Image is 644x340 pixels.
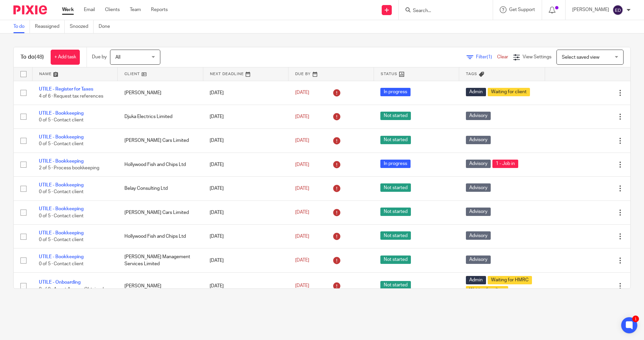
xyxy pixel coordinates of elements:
[295,162,309,167] span: [DATE]
[39,287,104,292] span: 8 of 9 · Agent Access Obtained
[295,138,309,143] span: [DATE]
[118,105,203,128] td: Djuka Electrics Limited
[118,129,203,153] td: [PERSON_NAME] Cars Limited
[295,284,309,288] span: [DATE]
[612,5,623,15] img: svg%3E
[99,20,115,33] a: Done
[118,248,203,272] td: [PERSON_NAME] Management Services Limited
[105,6,120,13] a: Clients
[295,114,309,119] span: [DATE]
[487,55,492,59] span: (1)
[488,88,530,96] span: Waiting for client
[39,183,84,187] a: UTILE - Bookkeeping
[39,231,84,235] a: UTILE - Bookkeeping
[13,20,30,33] a: To do
[118,177,203,201] td: Belay Consulting Ltd
[380,231,411,240] span: Not started
[466,72,477,76] span: Tags
[497,55,508,59] a: Clear
[203,225,288,248] td: [DATE]
[203,201,288,224] td: [DATE]
[39,262,84,266] span: 0 of 5 · Contact client
[39,190,84,194] span: 0 of 5 · Contact client
[509,7,535,12] span: Get Support
[466,231,491,240] span: Advisory
[39,142,84,147] span: 0 of 5 · Contact client
[295,210,309,215] span: [DATE]
[39,207,84,211] a: UTILE - Bookkeeping
[39,111,84,116] a: UTILE - Bookkeeping
[20,54,44,61] h1: To do
[118,201,203,224] td: [PERSON_NAME] Cars Limited
[130,6,141,13] a: Team
[380,136,411,144] span: Not started
[295,234,309,239] span: [DATE]
[203,129,288,153] td: [DATE]
[412,8,473,14] input: Search
[92,54,107,60] p: Due by
[62,6,74,13] a: Work
[203,177,288,201] td: [DATE]
[476,55,497,59] span: Filter
[115,55,120,60] span: All
[203,105,288,128] td: [DATE]
[380,281,411,289] span: Not started
[39,87,93,92] a: UTILE - Register for Taxes
[70,20,94,33] a: Snoozed
[466,286,508,294] span: Waiting for client
[380,208,411,216] span: Not started
[118,225,203,248] td: Hollywood Fish and Chips Ltd
[466,88,486,96] span: Admin
[35,54,44,60] span: (48)
[118,81,203,105] td: [PERSON_NAME]
[380,160,411,168] span: In progress
[39,118,84,122] span: 0 of 5 · Contact client
[203,248,288,272] td: [DATE]
[295,258,309,263] span: [DATE]
[203,272,288,299] td: [DATE]
[118,153,203,176] td: Hollywood Fish and Chips Ltd
[492,160,518,168] span: 1 - Job in
[466,208,491,216] span: Advisory
[13,5,47,14] img: Pixie
[84,6,95,13] a: Email
[466,183,491,192] span: Advisory
[466,256,491,264] span: Advisory
[39,280,80,285] a: UTILE - Onboarding
[39,135,84,139] a: UTILE - Bookkeeping
[488,276,532,284] span: Waiting for HMRC
[39,237,84,242] span: 0 of 5 · Contact client
[295,186,309,191] span: [DATE]
[466,276,486,284] span: Admin
[35,20,65,33] a: Reassigned
[572,6,609,13] p: [PERSON_NAME]
[39,159,84,164] a: UTILE - Bookkeeping
[39,214,84,218] span: 0 of 5 · Contact client
[380,88,411,96] span: In progress
[523,55,551,59] span: View Settings
[466,112,491,120] span: Advisory
[380,256,411,264] span: Not started
[466,136,491,144] span: Advisory
[466,160,491,168] span: Advisory
[151,6,168,13] a: Reports
[380,183,411,192] span: Not started
[39,254,84,259] a: UTILE - Bookkeeping
[39,94,103,99] span: 4 of 6 · Request tax references
[203,153,288,176] td: [DATE]
[632,316,639,322] div: 1
[203,81,288,105] td: [DATE]
[562,55,599,60] span: Select saved view
[118,272,203,299] td: [PERSON_NAME]
[39,166,99,170] span: 2 of 5 · Process bookkeeping
[380,112,411,120] span: Not started
[51,50,80,65] a: + Add task
[295,91,309,95] span: [DATE]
